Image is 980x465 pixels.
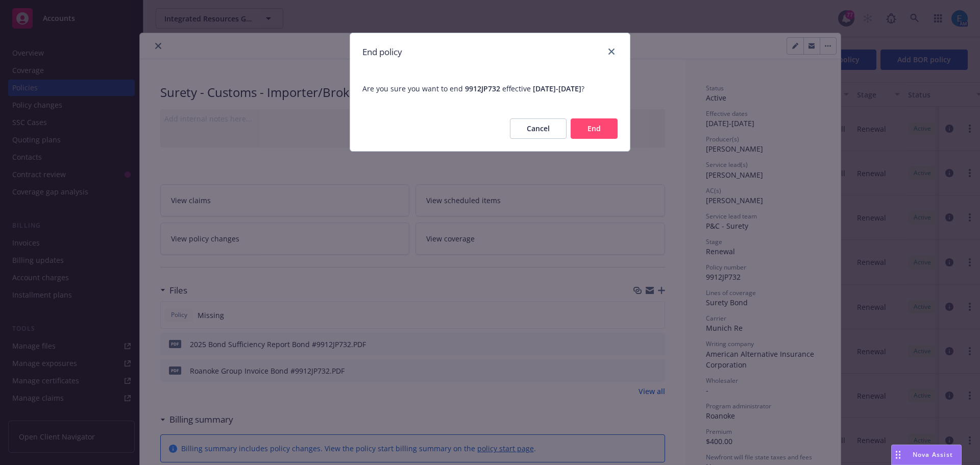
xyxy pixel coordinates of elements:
[362,45,402,59] h1: End policy
[465,84,500,93] span: 9912JP732
[892,445,904,464] div: Drag to move
[350,71,630,106] span: Are you sure you want to end effective ?
[571,118,618,139] button: End
[605,45,618,58] a: close
[913,450,953,459] span: Nova Assist
[533,84,581,93] span: [DATE] - [DATE]
[891,445,962,465] button: Nova Assist
[510,118,567,139] button: Cancel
